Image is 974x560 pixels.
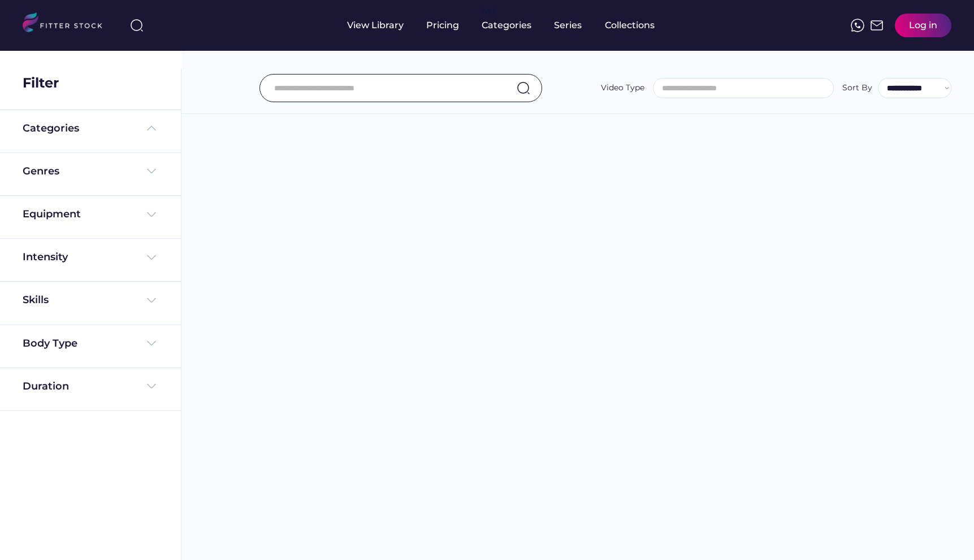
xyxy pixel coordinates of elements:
[23,293,51,307] div: Skills
[145,336,158,350] img: Frame%20%284%29.svg
[347,19,404,32] div: View Library
[23,336,77,351] div: Body Type
[605,19,655,32] div: Collections
[601,82,644,94] div: Video Type
[482,6,496,17] div: fvck
[23,121,79,135] div: Categories
[870,19,884,32] img: Frame%2051.svg
[23,379,69,393] div: Duration
[851,19,864,32] img: meteor-icons_whatsapp%20%281%29.svg
[842,82,872,94] div: Sort By
[145,379,158,393] img: Frame%20%284%29.svg
[145,121,158,135] img: Frame%20%285%29.svg
[23,164,59,178] div: Genres
[426,19,459,32] div: Pricing
[145,294,158,307] img: Frame%20%284%29.svg
[23,250,68,264] div: Intensity
[145,164,158,178] img: Frame%20%284%29.svg
[909,19,937,32] div: Log in
[517,81,530,95] img: search-normal.svg
[145,208,158,221] img: Frame%20%284%29.svg
[23,12,112,36] img: LOGO.svg
[23,73,59,93] div: Filter
[554,19,582,32] div: Series
[145,251,158,264] img: Frame%20%284%29.svg
[130,19,144,32] img: search-normal%203.svg
[482,19,531,32] div: Categories
[23,207,81,221] div: Equipment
